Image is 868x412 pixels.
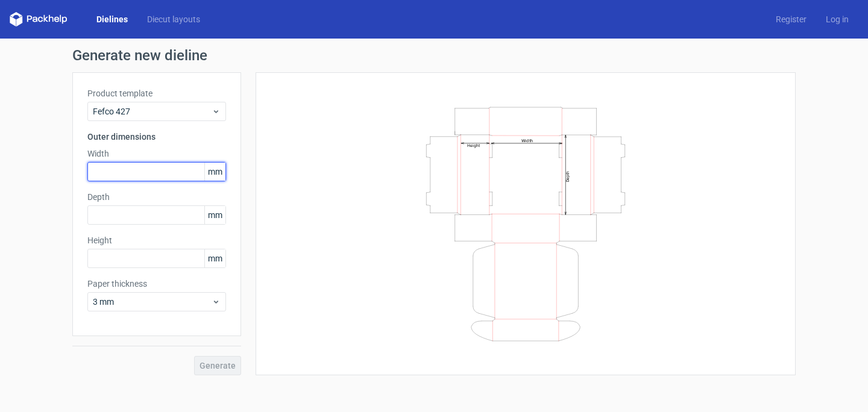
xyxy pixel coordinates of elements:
span: mm [204,206,225,224]
h3: Outer dimensions [87,131,226,143]
span: 3 mm [93,296,212,308]
label: Depth [87,191,226,203]
span: Fefco 427 [93,105,212,117]
a: Dielines [87,13,137,25]
a: Diecut layouts [137,13,210,25]
h1: Generate new dieline [72,48,796,63]
text: Depth [565,170,570,181]
text: Height [467,143,480,148]
label: Height [87,234,226,246]
label: Paper thickness [87,278,226,290]
label: Width [87,148,226,160]
a: Register [766,13,816,25]
span: mm [204,163,225,181]
text: Width [521,137,533,143]
label: Product template [87,87,226,99]
span: mm [204,249,225,267]
a: Log in [816,13,858,25]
